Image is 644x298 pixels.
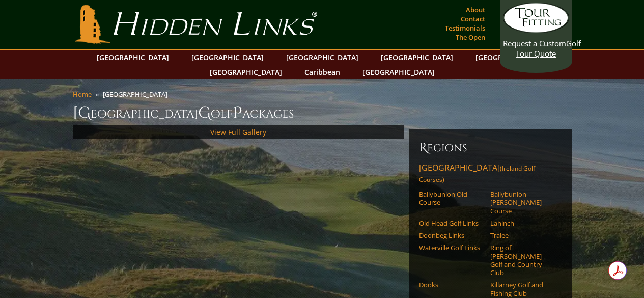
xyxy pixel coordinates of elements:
h1: [GEOGRAPHIC_DATA] olf ackages [73,103,572,123]
h6: Regions [419,140,562,156]
a: Old Head Golf Links [419,219,484,227]
span: G [198,103,211,123]
a: [GEOGRAPHIC_DATA] [470,50,553,65]
a: About [463,3,488,17]
a: [GEOGRAPHIC_DATA] [186,50,269,65]
li: [GEOGRAPHIC_DATA] [103,90,172,99]
a: Testimonials [442,21,488,35]
span: (Ireland Golf Courses) [419,164,535,184]
a: [GEOGRAPHIC_DATA] [205,65,287,79]
a: [GEOGRAPHIC_DATA] [376,50,458,65]
a: Tralee [490,231,555,239]
a: Waterville Golf Links [419,243,484,252]
a: [GEOGRAPHIC_DATA] [357,65,440,79]
a: Contact [458,12,488,26]
span: P [233,103,242,123]
a: Home [73,90,92,99]
a: Caribbean [299,65,345,79]
a: [GEOGRAPHIC_DATA] [281,50,363,65]
a: [GEOGRAPHIC_DATA](Ireland Golf Courses) [419,162,562,187]
a: Ring of [PERSON_NAME] Golf and Country Club [490,243,555,277]
a: The Open [453,30,488,44]
a: Killarney Golf and Fishing Club [490,281,555,297]
a: Dooks [419,281,484,289]
a: Lahinch [490,219,555,227]
a: Doonbeg Links [419,231,484,239]
a: Request a CustomGolf Tour Quote [503,3,569,59]
a: [GEOGRAPHIC_DATA] [92,50,174,65]
a: Ballybunion Old Course [419,190,484,207]
a: Ballybunion [PERSON_NAME] Course [490,190,555,215]
a: View Full Gallery [210,127,266,137]
span: Request a Custom [503,38,566,48]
